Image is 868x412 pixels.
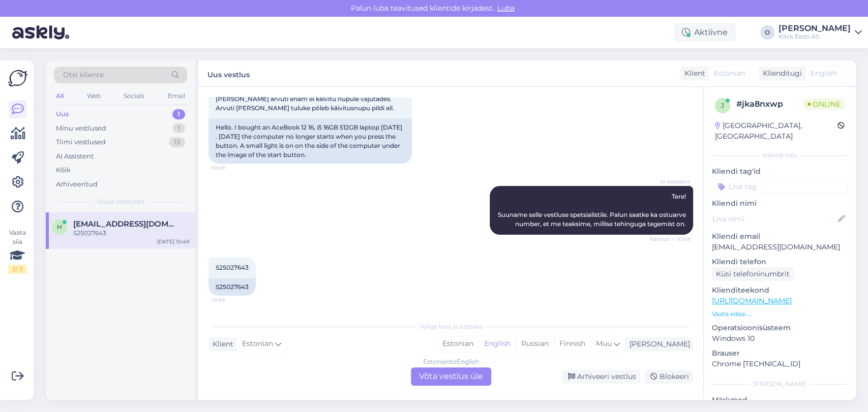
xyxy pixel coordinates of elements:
[712,231,848,242] p: Kliendi email
[712,179,848,194] input: Lisa tag
[208,278,256,296] div: S25027643
[208,119,412,164] div: Hello. I bought an AceBook 12 16, i5 16GB 512GB laptop [DATE] . [DATE] the computer no longer sta...
[56,165,71,175] div: Kõik
[712,285,848,296] p: Klienditeekond
[712,267,794,281] div: Küsi telefoninumbrit
[644,370,693,384] div: Blokeeri
[208,322,693,331] div: Valige keel ja vastake
[680,68,705,79] div: Klient
[73,219,179,229] span: heikisalumaa@gmail.com
[157,238,189,245] div: [DATE] 10:49
[411,367,491,386] div: Võta vestlus üle
[652,178,690,185] span: AI Assistent
[650,235,690,243] span: Nähtud ✓ 10:49
[56,179,98,189] div: Arhiveeritud
[216,264,249,271] span: S25027643
[216,86,396,112] span: Tere. Ostsin [DATE] sülearvuti AceBook 12 16, i5 16GB 512GB. [PERSON_NAME] arvuti enam ei käivitu...
[63,70,104,80] span: Otsi kliente
[169,137,185,147] div: 13
[712,166,848,177] p: Kliendi tag'id
[760,25,774,40] div: O
[714,68,745,79] span: Estonian
[712,242,848,252] p: [EMAIL_ADDRESS][DOMAIN_NAME]
[208,339,233,350] div: Klient
[715,120,837,142] div: [GEOGRAPHIC_DATA], [GEOGRAPHIC_DATA]
[423,357,479,366] div: Estonian to English
[212,296,250,304] span: 10:49
[478,336,516,352] div: English
[97,197,144,206] span: Uued vestlused
[712,309,848,319] p: Vaata edasi ...
[562,370,640,384] div: Arhiveeri vestlus
[516,336,554,352] div: Russian
[736,98,803,110] div: # jka8nxwp
[56,151,94,162] div: AI Assistent
[759,68,802,79] div: Klienditugi
[554,336,590,352] div: Finnish
[721,102,724,109] span: j
[779,24,862,41] a: [PERSON_NAME]Klick Eesti AS
[242,338,273,350] span: Estonian
[712,198,848,209] p: Kliendi nimi
[712,151,848,160] div: Kliendi info
[803,99,845,110] span: Online
[625,339,690,350] div: [PERSON_NAME]
[57,223,62,231] span: h
[712,323,848,333] p: Operatsioonisüsteem
[85,89,103,103] div: Web
[212,164,250,172] span: 10:49
[674,23,736,42] div: Aktiivne
[8,265,26,274] div: 2 / 3
[166,89,187,103] div: Email
[494,4,518,13] span: Luba
[712,379,848,389] div: [PERSON_NAME]
[56,109,69,119] div: Uus
[712,213,836,225] input: Lisa nimi
[172,109,185,119] div: 1
[712,296,792,305] a: [URL][DOMAIN_NAME]
[596,339,612,348] span: Muu
[8,228,26,274] div: Vaata siia
[56,137,106,147] div: Tiimi vestlused
[712,257,848,267] p: Kliendi telefon
[779,24,851,33] div: [PERSON_NAME]
[437,336,478,352] div: Estonian
[712,395,848,405] p: Märkmed
[122,89,146,103] div: Socials
[54,89,66,103] div: All
[207,67,250,80] label: Uus vestlus
[172,123,185,134] div: 1
[712,359,848,369] p: Chrome [TECHNICAL_ID]
[779,33,851,41] div: Klick Eesti AS
[811,68,837,79] span: English
[56,123,106,134] div: Minu vestlused
[712,348,848,359] p: Brauser
[73,229,189,238] div: S25027643
[712,333,848,344] p: Windows 10
[8,69,27,88] img: Askly Logo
